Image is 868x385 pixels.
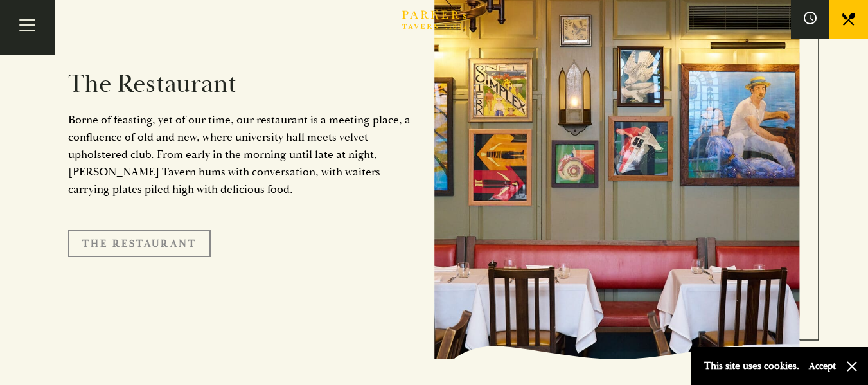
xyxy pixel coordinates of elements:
button: Close and accept [846,360,858,373]
button: Accept [809,360,836,372]
p: This site uses cookies. [704,357,799,375]
p: Borne of feasting, yet of our time, our restaurant is a meeting place, a confluence of old and ne... [68,111,415,198]
a: The Restaurant [68,230,211,257]
h2: The Restaurant [68,69,415,100]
